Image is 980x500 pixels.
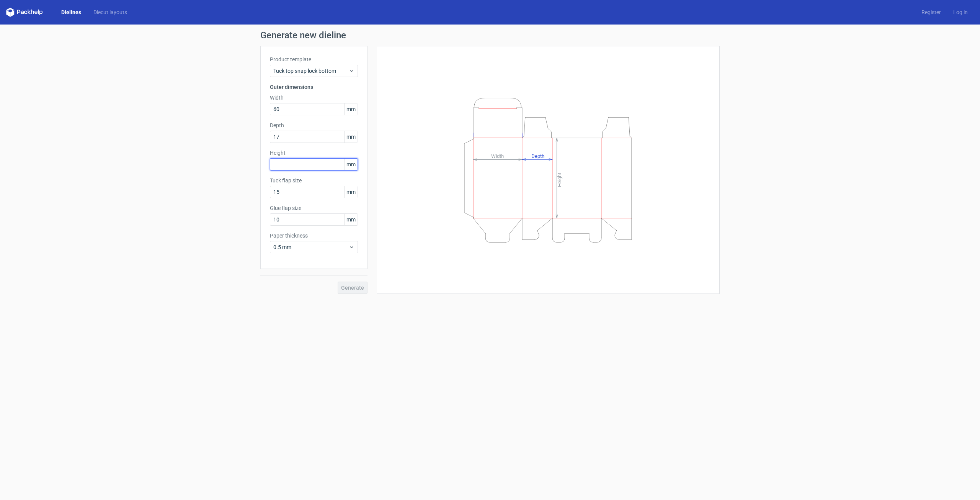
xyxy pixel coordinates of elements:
span: mm [344,103,358,115]
tspan: Height [557,172,562,187]
label: Paper thickness [270,232,358,239]
label: Depth [270,121,358,129]
span: mm [344,159,358,170]
h1: Generate new dieline [260,31,720,40]
label: Height [270,149,358,157]
tspan: Width [491,153,504,159]
label: Width [270,94,358,102]
span: 0.5 mm [273,243,349,251]
span: mm [344,131,358,143]
a: Log in [947,8,974,16]
span: mm [344,186,358,198]
span: Tuck top snap lock bottom [273,67,349,75]
tspan: Depth [531,153,544,159]
a: Register [915,8,947,16]
span: mm [344,214,358,225]
label: Glue flap size [270,204,358,212]
h3: Outer dimensions [270,83,358,91]
label: Tuck flap size [270,177,358,184]
label: Product template [270,56,358,63]
a: Dielines [55,8,87,16]
a: Diecut layouts [87,8,133,16]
